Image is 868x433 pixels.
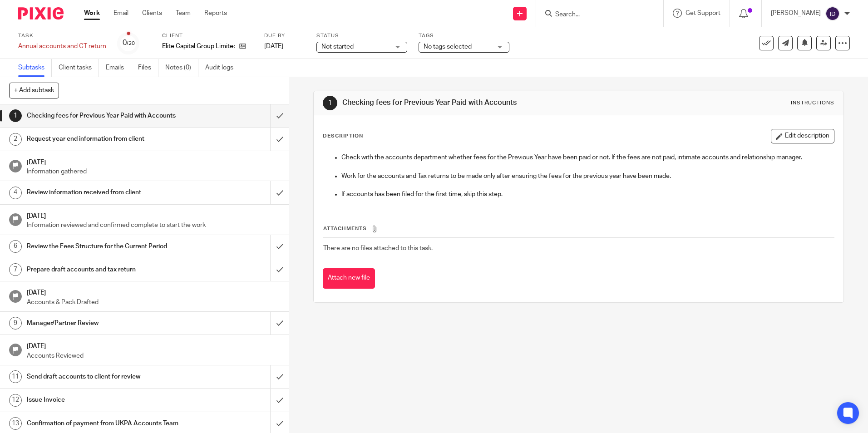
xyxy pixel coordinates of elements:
span: Attachments [323,226,367,231]
p: Work for the accounts and Tax returns to be made only after ensuring the fees for the previous ye... [341,172,833,181]
span: [DATE] [264,43,283,49]
a: Clients [142,9,162,18]
h1: Prepare draft accounts and tax return [27,263,183,276]
p: [PERSON_NAME] [771,9,821,18]
small: /20 [127,41,135,46]
div: 13 [9,417,22,430]
h1: [DATE] [27,209,280,221]
label: Status [316,32,407,39]
div: 12 [9,394,22,407]
div: 7 [9,263,22,276]
div: Instructions [791,99,834,107]
span: Not started [321,44,354,50]
div: 4 [9,187,22,199]
div: 11 [9,370,22,383]
h1: Request year end information from client [27,132,183,146]
p: Accounts Reviewed [27,351,280,360]
p: Information gathered [27,167,280,176]
p: Accounts & Pack Drafted [27,298,280,307]
h1: [DATE] [27,156,280,167]
img: svg%3E [825,6,840,21]
label: Tags [419,32,509,39]
h1: [DATE] [27,340,280,351]
a: Files [138,59,158,77]
div: 0 [123,38,135,48]
p: Information reviewed and confirmed complete to start the work [27,221,280,230]
div: 1 [323,96,337,110]
div: 6 [9,240,22,253]
div: 9 [9,317,22,330]
span: Get Support [686,10,720,16]
h1: Confirmation of payment from UKPA Accounts Team [27,417,183,430]
span: There are no files attached to this task. [323,245,433,251]
a: Audit logs [205,59,240,77]
div: 1 [9,109,22,122]
h1: Issue Invoice [27,393,183,407]
h1: Review information received from client [27,186,183,199]
a: Client tasks [59,59,99,77]
input: Search [554,11,636,19]
a: Notes (0) [165,59,198,77]
h1: [DATE] [27,286,280,297]
a: Reports [204,9,227,18]
label: Client [162,32,253,39]
label: Task [18,32,106,39]
h1: Review the Fees Structure for the Current Period [27,240,183,253]
h1: Manager/Partner Review [27,316,183,330]
p: Description [323,133,363,140]
p: Check with the accounts department whether fees for the Previous Year have been paid or not. If t... [341,153,833,162]
a: Team [176,9,191,18]
a: Email [113,9,128,18]
span: No tags selected [424,44,472,50]
button: Edit description [771,129,834,143]
h1: Checking fees for Previous Year Paid with Accounts [342,98,598,108]
div: 2 [9,133,22,146]
label: Due by [264,32,305,39]
img: Pixie [18,7,64,20]
a: Work [84,9,100,18]
a: Subtasks [18,59,52,77]
button: Attach new file [323,268,375,289]
div: Annual accounts and CT return [18,42,106,51]
h1: Checking fees for Previous Year Paid with Accounts [27,109,183,123]
button: + Add subtask [9,83,59,98]
h1: Send draft accounts to client for review [27,370,183,384]
p: If accounts has been filed for the first time, skip this step. [341,190,833,199]
p: Elite Capital Group Limited [162,42,235,51]
a: Emails [106,59,131,77]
